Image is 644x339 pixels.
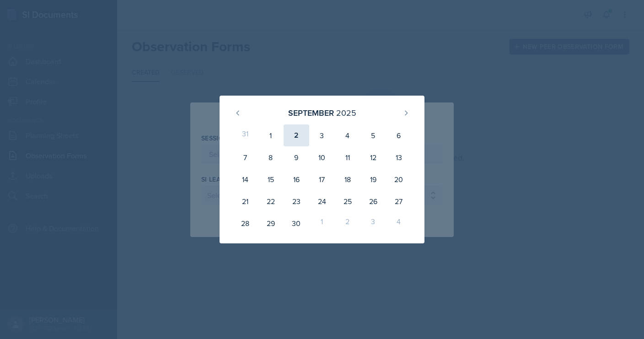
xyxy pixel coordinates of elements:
div: 13 [386,146,412,168]
div: 12 [360,146,386,168]
div: 1 [258,124,284,146]
div: 6 [386,124,412,146]
div: 2 [284,124,309,146]
div: 16 [284,168,309,190]
div: 15 [258,168,284,190]
div: 4 [335,124,360,146]
div: 20 [386,168,412,190]
div: 21 [232,190,258,212]
div: 3 [309,124,335,146]
div: 5 [360,124,386,146]
div: 29 [258,212,284,234]
div: 14 [232,168,258,190]
div: 24 [309,190,335,212]
div: 26 [360,190,386,212]
div: 17 [309,168,335,190]
div: 28 [232,212,258,234]
div: 19 [360,168,386,190]
div: 1 [309,212,335,234]
div: September [288,107,334,119]
div: 3 [360,212,386,234]
div: 10 [309,146,335,168]
div: 2025 [336,107,356,119]
div: 18 [335,168,360,190]
div: 4 [386,212,412,234]
div: 7 [232,146,258,168]
div: 25 [335,190,360,212]
div: 11 [335,146,360,168]
div: 30 [284,212,309,234]
div: 22 [258,190,284,212]
div: 8 [258,146,284,168]
div: 9 [284,146,309,168]
div: 27 [386,190,412,212]
div: 23 [284,190,309,212]
div: 31 [232,124,258,146]
div: 2 [335,212,360,234]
